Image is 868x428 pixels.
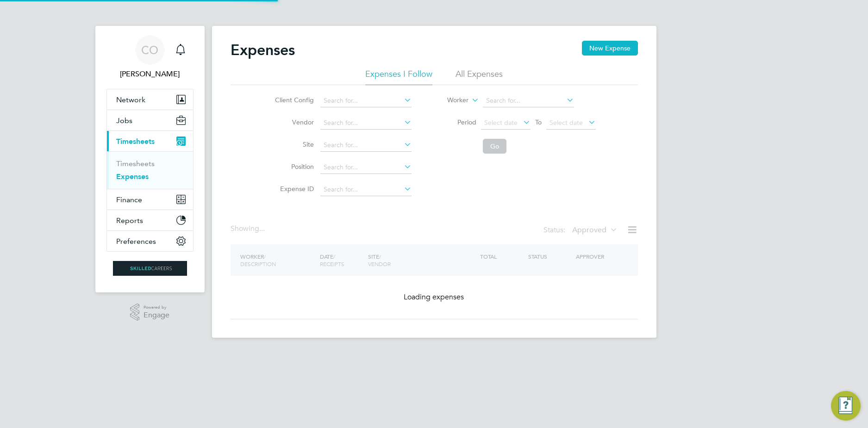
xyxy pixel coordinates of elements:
span: Network [116,95,145,104]
a: CO[PERSON_NAME] [106,35,194,80]
div: Timesheets [107,151,193,189]
div: Status: [543,224,619,237]
span: ... [259,224,265,233]
label: Approved [572,225,618,235]
span: Select date [484,118,518,127]
a: Expenses [116,172,149,181]
label: Expense ID [272,185,314,193]
input: Search for... [320,161,412,174]
a: Powered byEngage [130,304,169,321]
button: New Expense [582,41,638,56]
span: Timesheets [116,137,155,146]
button: Jobs [107,110,193,130]
button: Network [107,89,193,110]
span: Craig O'Donovan [106,68,194,80]
a: Timesheets [116,159,155,168]
button: Go [483,139,506,154]
nav: Main navigation [95,26,205,292]
li: Expenses I Follow [365,68,432,85]
span: Reports [116,216,143,225]
span: Engage [144,311,169,319]
label: Period [435,118,476,126]
label: Client Config [272,96,314,104]
input: Search for... [320,139,412,152]
label: Position [272,162,314,171]
input: Search for... [320,94,412,107]
input: Search for... [483,94,574,107]
label: Worker [427,96,468,105]
span: Select date [550,118,583,127]
span: Preferences [116,237,156,246]
input: Search for... [320,117,412,130]
span: Finance [116,195,142,204]
button: Timesheets [107,131,193,151]
span: CO [141,44,158,56]
a: Go to home page [106,261,194,276]
button: Engage Resource Center [831,391,861,421]
button: Reports [107,210,193,230]
span: Powered by [144,304,169,311]
label: Site [272,140,314,149]
button: Finance [107,189,193,210]
li: All Expenses [456,68,503,85]
button: Preferences [107,231,193,251]
label: Vendor [272,118,314,126]
span: Jobs [116,116,132,125]
h2: Expenses [231,41,295,59]
span: To [532,116,544,128]
div: Showing [231,224,267,234]
input: Search for... [320,183,412,196]
img: skilledcareers-logo-retina.png [113,261,187,276]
